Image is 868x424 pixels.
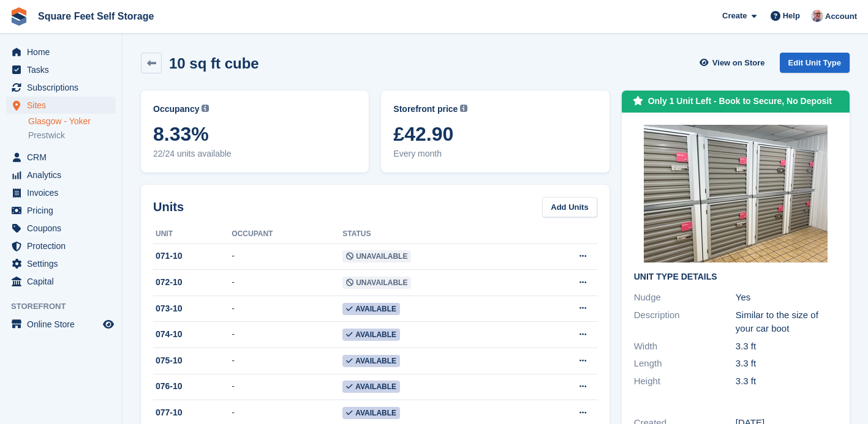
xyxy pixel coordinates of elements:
[27,166,100,184] span: Analytics
[6,79,116,96] a: menu
[634,308,736,336] div: Description
[542,197,597,217] a: Add Units
[342,381,400,393] span: Available
[232,374,342,400] td: -
[153,250,232,262] div: 071-10
[736,357,837,371] div: 3.3 ft
[634,340,736,354] div: Width
[28,130,116,141] a: Prestwick
[634,357,736,371] div: Length
[736,291,837,305] div: Yes
[27,220,100,237] span: Coupons
[153,225,232,244] th: Unit
[342,225,528,244] th: Status
[6,255,116,272] a: menu
[6,97,116,114] a: menu
[6,220,116,237] a: menu
[342,277,411,289] span: Unavailable
[712,57,765,69] span: View on Store
[393,123,597,145] span: £42.90
[27,316,100,333] span: Online Store
[153,380,232,393] div: 076-10
[153,354,232,367] div: 075-10
[28,116,116,127] a: Glasgow - Yoker
[342,250,411,262] span: Unavailable
[27,61,100,78] span: Tasks
[232,348,342,374] td: -
[634,374,736,389] div: Height
[736,374,837,389] div: 3.3 ft
[644,125,828,262] img: 4F358053-329E-4305-8177-114A23F1AB31.jpeg
[648,95,832,108] div: Only 1 Unit Left - Book to Secure, No Deposit
[27,255,100,272] span: Settings
[393,103,458,116] span: Storefront price
[736,340,837,354] div: 3.3 ft
[6,43,116,61] a: menu
[11,300,122,313] span: Storefront
[27,97,100,114] span: Sites
[825,10,857,23] span: Account
[153,328,232,341] div: 074-10
[634,272,837,282] h2: Unit Type details
[27,202,100,219] span: Pricing
[698,53,770,73] a: View on Store
[722,10,747,22] span: Create
[232,270,342,296] td: -
[6,184,116,201] a: menu
[169,55,259,72] h2: 10 sq ft cube
[27,237,100,255] span: Protection
[780,53,850,73] a: Edit Unit Type
[232,322,342,348] td: -
[27,273,100,290] span: Capital
[27,43,100,61] span: Home
[153,406,232,419] div: 077-10
[153,147,357,160] span: 22/24 units available
[202,105,209,112] img: icon-info-grey-7440780725fd019a000dd9b08b2336e03edf1995a4989e88bcd33f0948082b44.svg
[232,244,342,270] td: -
[342,303,400,315] span: Available
[153,302,232,315] div: 073-10
[27,149,100,166] span: CRM
[393,147,597,160] span: Every month
[460,105,467,112] img: icon-info-grey-7440780725fd019a000dd9b08b2336e03edf1995a4989e88bcd33f0948082b44.svg
[10,7,28,26] img: stora-icon-8386f47178a22dfd0bd8f6a31ec36ba5ce8667c1dd55bd0f319d3a0aa187defe.svg
[27,184,100,201] span: Invoices
[6,149,116,166] a: menu
[153,198,184,216] h2: Units
[811,10,823,22] img: David Greer
[153,276,232,289] div: 072-10
[6,166,116,184] a: menu
[27,79,100,96] span: Subscriptions
[6,237,116,255] a: menu
[6,202,116,219] a: menu
[232,225,342,244] th: Occupant
[342,407,400,419] span: Available
[634,291,736,305] div: Nudge
[6,61,116,78] a: menu
[33,6,159,26] a: Square Feet Self Storage
[6,273,116,290] a: menu
[153,103,199,116] span: Occupancy
[101,317,116,332] a: Preview store
[736,308,837,336] div: Similar to the size of your car boot
[342,355,400,367] span: Available
[232,296,342,322] td: -
[783,10,800,22] span: Help
[6,316,116,333] a: menu
[153,123,357,145] span: 8.33%
[342,329,400,341] span: Available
